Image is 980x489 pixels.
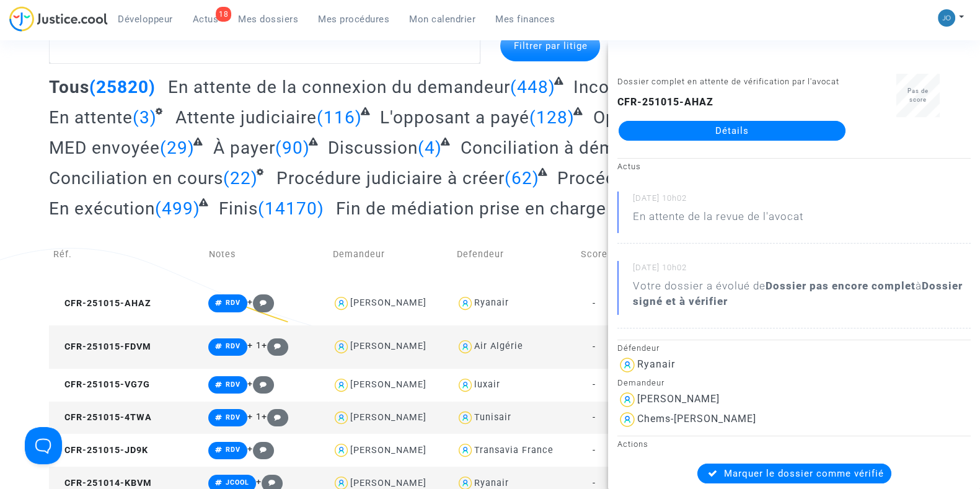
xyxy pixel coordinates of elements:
span: Opposant contacté [593,107,750,128]
span: Développeur [118,14,173,25]
span: CFR-251014-KBVM [53,478,152,488]
div: Mots-clés [154,73,190,81]
span: MED envoyée [49,138,160,158]
span: Mon calendrier [409,14,475,25]
div: Ryanair [474,478,509,488]
div: Tunisair [474,412,511,423]
div: Ryanair [637,358,675,370]
div: Domaine: [DOMAIN_NAME] [32,32,140,42]
img: icon-user.svg [332,294,350,312]
span: Incomplets [573,77,666,97]
img: icon-user.svg [332,376,350,394]
img: icon-user.svg [617,410,637,430]
img: tab_domain_overview_orange.svg [50,72,60,82]
span: Procédure en cours [557,168,718,188]
img: icon-user.svg [332,441,350,459]
span: (499) [155,198,200,219]
a: Mon calendrier [399,10,485,29]
span: (448) [510,77,555,97]
span: RDV [226,381,241,389]
span: Mes dossiers [238,14,298,25]
div: [PERSON_NAME] [350,445,426,456]
span: Conciliation en cours [49,168,223,188]
a: Détails [619,121,845,141]
span: - [592,298,595,309]
span: Finis [219,198,258,219]
img: icon-user.svg [617,355,637,375]
span: CFR-251015-JD9K [53,445,148,456]
div: [PERSON_NAME] [350,478,426,488]
img: jc-logo.svg [9,6,108,32]
span: CFR-251015-VG7G [53,379,150,390]
span: JCOOL [226,478,249,487]
span: - [592,341,595,352]
span: Mes finances [495,14,555,25]
div: Chems-[PERSON_NAME] [637,413,756,425]
span: - [592,379,595,390]
span: Conciliation à démarrer [461,138,654,158]
span: Discussion [328,138,418,158]
span: (62) [505,168,539,188]
img: logo_orange.svg [20,20,30,30]
span: - [592,412,595,423]
a: Mes finances [485,10,565,29]
a: 18Actus [183,10,229,29]
span: RDV [226,446,241,454]
span: (22) [223,168,258,188]
span: Marquer le dossier comme vérifié [724,468,884,479]
div: v 4.0.25 [35,20,61,30]
div: Air Algérie [474,341,523,351]
td: Demandeur [328,228,452,281]
small: [DATE] 10h02 [633,193,971,209]
span: Pas de score [907,87,929,103]
div: Ryanair [474,297,509,308]
div: Transavia France [474,445,554,456]
span: (29) [160,138,195,158]
b: Dossier pas encore complet [766,280,916,292]
span: + [247,297,274,307]
span: (116) [317,107,362,128]
div: 18 [216,7,231,22]
span: Actus [193,14,219,25]
td: Defendeur [452,228,576,281]
b: CFR-251015-AHAZ [617,96,713,108]
div: Votre dossier a évolué de à [633,278,971,309]
div: [PERSON_NAME] [350,297,426,308]
span: - [592,445,595,456]
span: Procédure judiciaire à créer [276,168,505,188]
span: CFR-251015-FDVM [53,341,151,352]
span: (128) [529,107,575,128]
span: + [247,379,274,389]
span: Tous [49,77,89,97]
span: CFR-251015-AHAZ [53,298,151,309]
img: icon-user.svg [456,409,474,427]
span: (14170) [258,198,324,219]
span: CFR-251015-4TWA [53,412,152,423]
span: À payer [213,138,275,158]
span: Attente judiciaire [175,107,317,128]
div: [PERSON_NAME] [350,379,426,390]
img: icon-user.svg [456,376,474,394]
span: (4) [418,138,442,158]
span: + [262,340,288,351]
span: En attente de la connexion du demandeur [168,77,510,97]
img: 45a793c8596a0d21866ab9c5374b5e4b [938,9,955,27]
small: Actions [617,439,648,449]
span: Mes procédures [318,14,389,25]
span: Fin de médiation prise en charge par un avocat [336,198,723,219]
img: icon-user.svg [456,294,474,312]
span: En exécution [49,198,155,219]
div: [PERSON_NAME] [350,412,426,423]
small: Actus [617,162,641,171]
span: + 1 [247,412,262,422]
span: + [262,412,288,422]
a: Mes dossiers [228,10,308,29]
span: RDV [226,342,241,350]
td: Réf. [49,228,204,281]
small: Défendeur [617,343,660,353]
div: [PERSON_NAME] [350,341,426,351]
span: (25820) [89,77,156,97]
img: icon-user.svg [332,409,350,427]
img: icon-user.svg [456,441,474,459]
img: website_grey.svg [20,32,30,42]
